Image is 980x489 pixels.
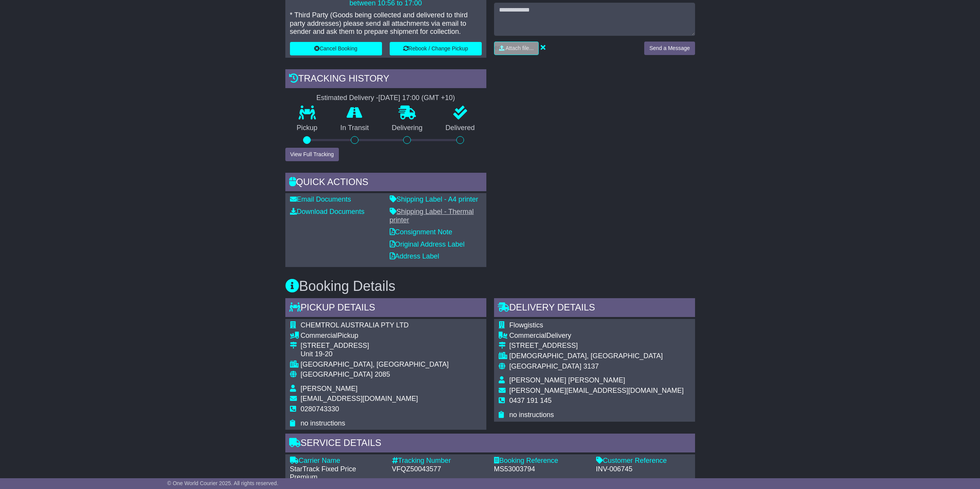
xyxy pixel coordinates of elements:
span: 2085 [375,371,390,378]
span: no instructions [301,419,345,427]
div: Pickup [301,332,449,340]
div: [DATE] 17:00 (GMT +10) [379,94,455,102]
div: [STREET_ADDRESS] [509,342,684,350]
button: View Full Tracking [285,148,339,161]
div: Unit 19-20 [301,350,449,359]
span: © One World Courier 2025. All rights reserved. [167,480,278,486]
span: [PERSON_NAME] [PERSON_NAME] [509,376,625,384]
span: CHEMTROL AUSTRALIA PTY LTD [301,321,409,329]
a: Shipping Label - A4 printer [390,195,478,203]
span: 3137 [583,362,599,370]
span: Commercial [301,332,338,339]
a: Email Documents [290,195,351,203]
a: Address Label [390,252,439,260]
a: Download Documents [290,208,365,215]
a: Consignment Note [390,228,452,236]
p: In Transit [329,124,380,132]
p: * Third Party (Goods being collected and delivered to third party addresses) please send all atta... [290,11,482,36]
div: Quick Actions [285,173,486,194]
div: Customer Reference [596,457,690,465]
a: Shipping Label - Thermal printer [390,208,474,224]
div: [GEOGRAPHIC_DATA], [GEOGRAPHIC_DATA] [301,360,449,369]
button: Rebook / Change Pickup [390,42,482,55]
span: [PERSON_NAME][EMAIL_ADDRESS][DOMAIN_NAME] [509,387,684,394]
span: Flowgistics [509,321,543,329]
div: [STREET_ADDRESS] [301,342,449,350]
div: Booking Reference [494,457,588,465]
button: Cancel Booking [290,42,382,55]
div: Pickup Details [285,298,486,319]
p: Pickup [285,124,329,132]
div: Tracking Number [392,457,486,465]
a: Original Address Label [390,240,465,248]
div: Carrier Name [290,457,384,465]
h3: Booking Details [285,279,695,294]
div: Tracking history [285,69,486,90]
p: Delivering [380,124,434,132]
span: [GEOGRAPHIC_DATA] [301,371,373,378]
p: Delivered [434,124,486,132]
div: Service Details [285,434,695,454]
span: [GEOGRAPHIC_DATA] [509,362,581,370]
span: Commercial [509,332,546,339]
span: [PERSON_NAME] [301,385,358,392]
span: 0280743330 [301,405,339,413]
div: Estimated Delivery - [285,94,486,102]
span: 0437 191 145 [509,397,552,404]
span: no instructions [509,411,554,419]
button: Send a Message [644,42,695,55]
div: [DEMOGRAPHIC_DATA], [GEOGRAPHIC_DATA] [509,352,684,360]
div: VFQZ50043577 [392,465,486,474]
div: Delivery Details [494,298,695,319]
div: Delivery [509,332,684,340]
span: [EMAIL_ADDRESS][DOMAIN_NAME] [301,395,418,402]
div: INV-006745 [596,465,690,474]
div: StarTrack Fixed Price Premium [290,465,384,482]
div: MS53003794 [494,465,588,474]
